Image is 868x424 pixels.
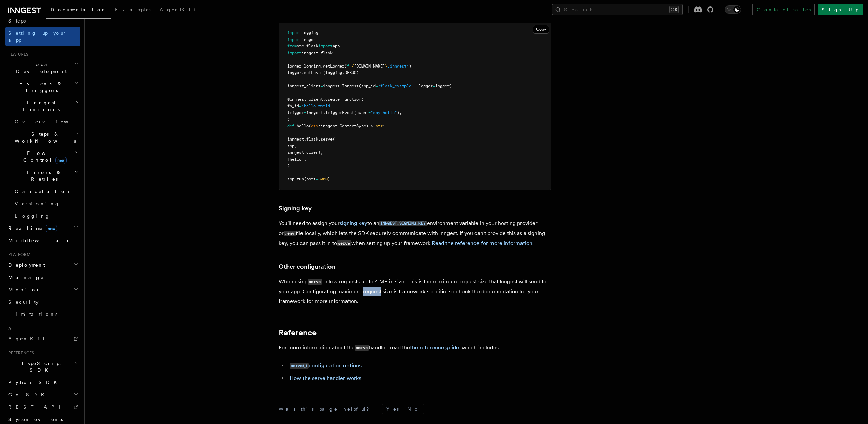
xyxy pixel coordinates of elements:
[349,64,352,69] span: "
[115,7,151,12] span: Examples
[304,70,323,75] span: setLevel
[279,343,551,353] p: For more information about the handler, read the , which includes:
[5,376,80,389] button: Python SDK
[297,44,304,48] span: src
[279,406,374,412] p: Was this page helpful?
[12,147,80,166] button: Flow Controlnew
[306,110,325,115] span: inngest.
[304,137,306,142] span: .
[323,70,359,75] span: (logging.DEBUG)
[318,177,328,181] span: 8000
[5,271,80,283] button: Manage
[383,123,385,128] span: :
[290,375,361,381] a: How the serve handler works
[306,137,318,142] span: flask
[5,401,80,413] a: REST API
[156,2,200,18] a: AgentKit
[287,70,301,75] span: logger
[318,50,321,55] span: .
[361,97,364,102] span: (
[5,274,44,281] span: Manage
[287,123,294,128] span: def
[318,123,321,128] span: :
[318,44,333,48] span: import
[287,144,297,148] span: app,
[287,177,294,181] span: app
[290,362,362,369] a: serve()configuration options
[304,64,321,69] span: logging
[287,97,323,102] span: @inngest_client
[12,198,80,210] a: Versioning
[5,237,70,244] span: Middleware
[371,110,397,115] span: "say-hello"
[378,84,414,88] span: "flask_example"
[321,50,333,55] span: flask
[347,64,349,69] span: f
[669,6,679,13] kbd: ⌘K
[55,157,67,164] span: new
[284,231,296,236] code: .env
[287,157,306,162] span: [hello],
[321,137,333,142] span: serve
[5,77,80,97] button: Events & Triggers
[5,259,80,271] button: Deployment
[5,379,61,386] span: Python SDK
[397,110,402,115] span: ),
[12,150,75,163] span: Flow Control
[340,84,342,88] span: .
[5,222,80,234] button: Realtimenew
[279,219,551,248] p: You'll need to assign your to an environment variable in your hosting provider or file locally, w...
[301,70,304,75] span: .
[318,137,321,142] span: .
[287,84,321,88] span: inngest_client
[297,177,304,181] span: run
[409,64,411,69] span: )
[387,64,409,69] span: .inngest"
[304,110,306,115] span: =
[308,279,322,285] code: serve
[376,84,378,88] span: =
[5,326,13,331] span: AI
[321,84,323,88] span: =
[818,4,863,15] a: Sign Up
[5,61,74,75] span: Local Development
[5,391,48,398] span: Go SDK
[5,283,80,296] button: Monitor
[403,404,424,414] button: No
[294,177,297,181] span: .
[290,363,309,369] code: serve()
[316,177,318,181] span: =
[311,123,318,128] span: ctx
[333,44,340,48] span: app
[5,97,80,116] button: Inngest Functions
[306,44,318,48] span: flask
[414,84,433,88] span: , logger
[12,188,71,195] span: Cancellation
[344,64,347,69] span: (
[8,30,67,43] span: Setting up your app
[287,104,299,108] span: fn_id
[333,137,335,142] span: (
[321,64,323,69] span: .
[725,5,741,14] button: Toggle dark mode
[323,97,325,102] span: .
[368,110,371,115] span: =
[5,286,40,293] span: Monitor
[552,4,683,15] button: Search...⌘K
[50,7,107,12] span: Documentation
[5,333,80,345] a: AgentKit
[321,123,337,128] span: inngest
[299,104,301,108] span: =
[304,44,306,48] span: .
[5,416,63,423] span: System events
[287,30,301,35] span: import
[15,213,50,219] span: Logging
[5,350,34,356] span: References
[46,225,57,232] span: new
[12,131,76,144] span: Steps & Workflows
[5,27,80,46] a: Setting up your app
[354,110,368,115] span: (event
[301,64,304,69] span: =
[382,404,403,414] button: Yes
[379,220,427,226] a: INNGEST_SIGNING_KEY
